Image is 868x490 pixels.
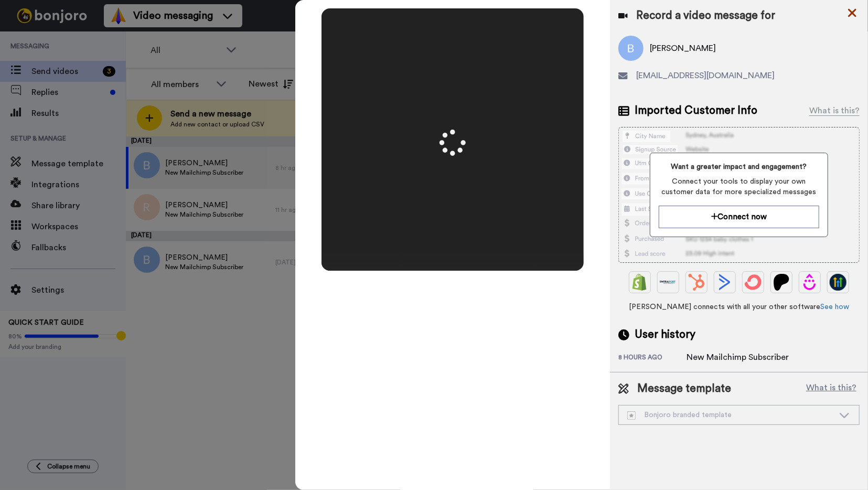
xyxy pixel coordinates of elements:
span: Want a greater impact and engagement? [659,162,819,172]
img: Drip [801,274,818,291]
img: GoHighLevel [830,274,846,291]
div: What is this? [809,104,860,117]
img: Patreon [773,274,790,291]
img: Ontraport [660,274,677,291]
button: What is this? [803,381,860,397]
span: Imported Customer Info [635,103,757,119]
span: [PERSON_NAME] connects with all your other software [618,302,860,312]
a: See how [820,303,849,311]
span: Message template [637,381,731,397]
span: Connect your tools to display your own customer data for more specialized messages [659,176,819,197]
img: Shopify [631,274,648,291]
img: ActiveCampaign [716,274,733,291]
img: Hubspot [688,274,705,291]
button: Connect now [659,206,819,228]
img: ConvertKit [745,274,762,291]
div: 8 hours ago [618,353,687,364]
img: demo-template.svg [627,411,636,420]
div: New Mailchimp Subscriber [687,351,789,364]
div: Bonjoro branded template [627,410,834,420]
span: [EMAIL_ADDRESS][DOMAIN_NAME] [636,69,775,82]
span: User history [635,327,695,343]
